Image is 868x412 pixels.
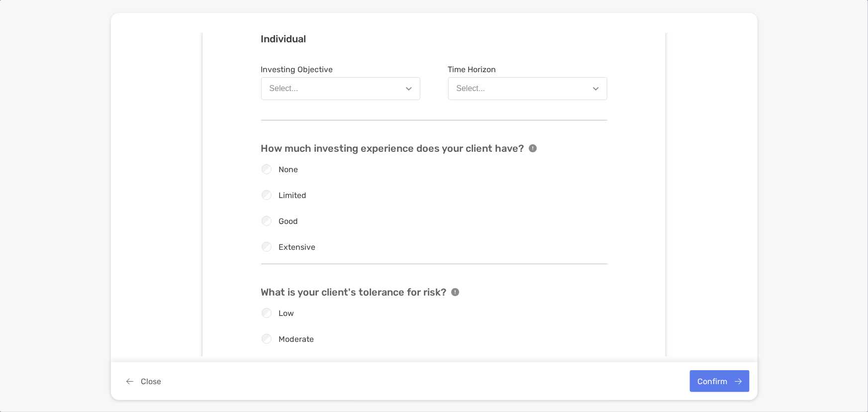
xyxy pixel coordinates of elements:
label: None [279,165,298,174]
label: Moderate [279,335,314,343]
button: Confirm [690,370,750,392]
button: Close [119,370,169,392]
span: Time Horizon [448,65,607,74]
h3: What is your client's tolerance for risk? [261,286,447,298]
label: Good [279,217,298,225]
img: Open dropdown arrow [406,87,412,91]
button: Select... [261,77,420,100]
div: Select... [457,84,485,93]
h3: How much investing experience does your client have? [261,142,524,154]
button: Select... [448,77,607,100]
h3: Individual [261,33,607,45]
div: Select... [270,84,298,93]
label: Low [279,309,294,317]
label: Limited [279,191,307,200]
label: Extensive [279,243,316,251]
span: Investing Objective [261,65,420,74]
img: Open dropdown arrow [593,87,599,91]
